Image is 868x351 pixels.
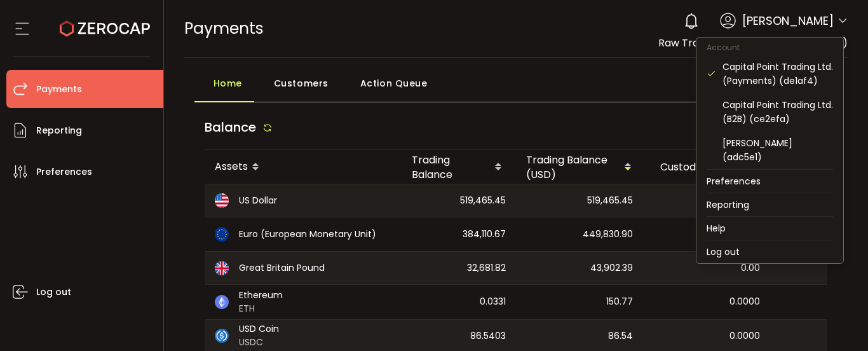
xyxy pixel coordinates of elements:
[516,153,643,182] div: Trading Balance (USD)
[696,42,750,53] span: Account
[658,36,848,50] span: Raw Trading Mauritius Ltd (Payments)
[643,156,770,178] div: Custody Balance
[239,322,279,336] span: USD Coin
[608,329,633,343] span: 86.54
[239,261,325,275] span: Great Britain Pound
[467,261,506,275] span: 32,681.82
[239,336,279,349] span: USDC
[696,170,843,193] li: Preferences
[460,193,506,208] span: 519,465.45
[720,214,868,351] iframe: Chat Widget
[36,80,82,99] span: Payments
[583,227,633,242] span: 449,830.90
[214,71,242,96] span: Home
[463,227,506,242] span: 384,110.67
[742,12,834,29] span: [PERSON_NAME]
[696,217,843,240] li: Help
[36,163,92,181] span: Preferences
[239,289,283,302] span: Ethereum
[480,294,506,309] span: 0.0331
[215,295,229,310] img: eth_portfolio.svg
[215,193,229,208] img: usd_portfolio.svg
[215,261,229,276] img: gbp_portfolio.svg
[239,302,283,315] span: ETH
[590,261,633,275] span: 43,902.39
[205,156,402,178] div: Assets
[696,240,843,263] li: Log out
[36,283,71,301] span: Log out
[722,136,833,164] div: [PERSON_NAME] (adc5e1)
[205,118,256,136] span: Balance
[239,228,376,241] span: Euro (European Monetary Unit)
[470,329,506,343] span: 86.5403
[696,193,843,216] li: Reporting
[215,329,229,343] img: usdc_portfolio.svg
[402,153,516,182] div: Trading Balance
[722,60,833,88] div: Capital Point Trading Ltd. (Payments) (de1af4)
[36,121,82,140] span: Reporting
[606,294,633,309] span: 150.77
[722,98,833,126] div: Capital Point Trading Ltd. (B2B) (ce2efa)
[274,71,329,96] span: Customers
[587,193,633,208] span: 519,465.45
[360,71,428,96] span: Action Queue
[239,194,277,207] span: US Dollar
[215,227,229,242] img: eur_portfolio.svg
[184,17,264,39] span: Payments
